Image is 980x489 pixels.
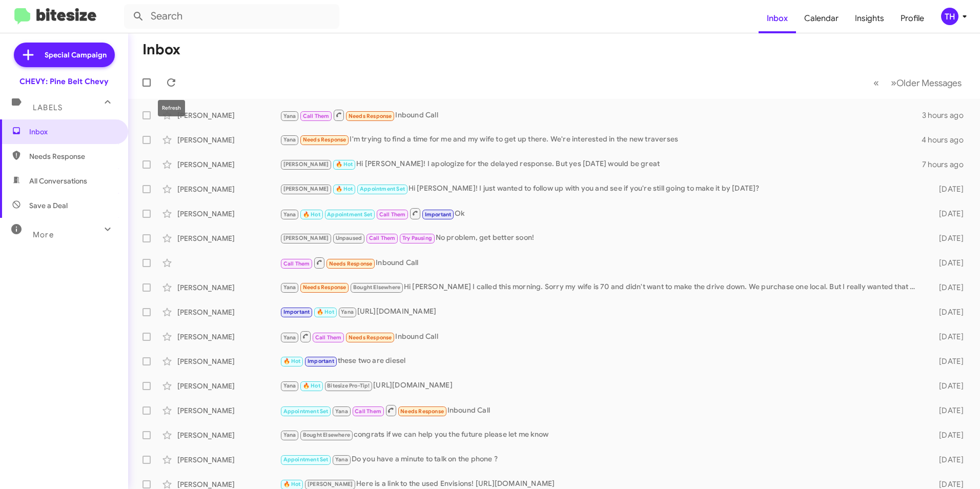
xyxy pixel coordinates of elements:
[847,4,892,33] a: Insights
[349,334,392,341] span: Needs Response
[29,176,87,186] span: All Conversations
[158,100,185,116] div: Refresh
[280,454,923,465] div: Do you have a minute to talk on the phone ?
[892,4,932,33] a: Profile
[303,284,346,291] span: Needs Response
[280,207,923,220] div: Ok
[177,159,280,170] div: [PERSON_NAME]
[177,233,280,243] div: [PERSON_NAME]
[923,258,972,268] div: [DATE]
[923,405,972,416] div: [DATE]
[303,211,320,218] span: 🔥 Hot
[124,4,339,29] input: Search
[177,307,280,317] div: [PERSON_NAME]
[177,135,280,145] div: [PERSON_NAME]
[283,358,301,364] span: 🔥 Hot
[283,284,296,291] span: Yana
[29,151,116,161] span: Needs Response
[280,380,923,392] div: [URL][DOMAIN_NAME]
[142,42,180,58] h1: Inbox
[280,158,922,170] div: Hi [PERSON_NAME]! I apologize for the delayed response. But yes [DATE] would be great
[19,76,109,87] div: CHEVY: Pine Belt Chevy
[922,159,972,170] div: 7 hours ago
[923,356,972,366] div: [DATE]
[349,113,392,119] span: Needs Response
[283,382,296,389] span: Yana
[303,136,346,143] span: Needs Response
[922,110,972,120] div: 3 hours ago
[336,235,362,241] span: Unpaused
[308,481,353,487] span: [PERSON_NAME]
[280,404,923,417] div: Inbound Call
[29,127,116,137] span: Inbox
[327,382,370,389] span: Bitesize Pro-Tip!
[177,110,280,120] div: [PERSON_NAME]
[177,381,280,391] div: [PERSON_NAME]
[280,429,923,441] div: congrats if we can help you the future please let me know
[280,281,923,293] div: Hi [PERSON_NAME] I called this morning. Sorry my wife is 70 and didn't want to make the drive dow...
[923,455,972,465] div: [DATE]
[923,381,972,391] div: [DATE]
[341,309,354,315] span: Yana
[923,332,972,342] div: [DATE]
[425,211,452,218] span: Important
[177,209,280,219] div: [PERSON_NAME]
[923,307,972,317] div: [DATE]
[922,135,972,145] div: 4 hours ago
[923,282,972,293] div: [DATE]
[283,136,296,143] span: Yana
[336,161,353,168] span: 🔥 Hot
[923,430,972,440] div: [DATE]
[796,4,847,33] span: Calendar
[177,405,280,416] div: [PERSON_NAME]
[335,408,348,415] span: Yana
[280,330,923,343] div: Inbound Call
[177,430,280,440] div: [PERSON_NAME]
[379,211,406,218] span: Call Them
[303,113,330,119] span: Call Them
[923,209,972,219] div: [DATE]
[33,103,63,112] span: Labels
[283,309,310,315] span: Important
[336,186,353,192] span: 🔥 Hot
[283,432,296,438] span: Yana
[335,456,348,463] span: Yana
[280,232,923,244] div: No problem, get better soon!
[177,455,280,465] div: [PERSON_NAME]
[283,235,329,241] span: [PERSON_NAME]
[283,161,329,168] span: [PERSON_NAME]
[941,8,958,25] div: TH
[280,306,923,318] div: [URL][DOMAIN_NAME]
[317,309,334,315] span: 🔥 Hot
[360,186,405,192] span: Appointment Set
[280,183,923,195] div: Hi [PERSON_NAME]! I just wanted to follow up with you and see if you're still going to make it by...
[177,332,280,342] div: [PERSON_NAME]
[283,186,329,192] span: [PERSON_NAME]
[402,235,432,241] span: Try Pausing
[303,432,350,438] span: Bought Elsewhere
[283,260,310,267] span: Call Them
[45,50,107,60] span: Special Campaign
[283,456,329,463] span: Appointment Set
[283,113,296,119] span: Yana
[280,256,923,269] div: Inbound Call
[896,77,962,89] span: Older Messages
[400,408,444,415] span: Needs Response
[885,72,968,93] button: Next
[873,76,879,89] span: «
[329,260,373,267] span: Needs Response
[29,200,68,211] span: Save a Deal
[177,184,280,194] div: [PERSON_NAME]
[280,355,923,367] div: these two are diesel
[355,408,381,415] span: Call Them
[177,282,280,293] div: [PERSON_NAME]
[867,72,885,93] button: Previous
[327,211,372,218] span: Appointment Set
[280,134,922,146] div: I'm trying to find a time for me and my wife to get up there. We're interested in the new traverses
[283,408,329,415] span: Appointment Set
[759,4,796,33] a: Inbox
[308,358,334,364] span: Important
